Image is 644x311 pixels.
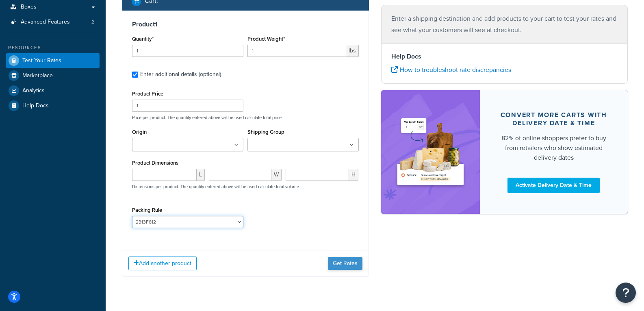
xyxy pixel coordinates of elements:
input: Enter additional details (optional) [132,72,138,78]
a: How to troubleshoot rate discrepancies [391,65,511,74]
span: Marketplace [22,72,53,79]
span: W [271,169,282,181]
a: Marketplace [6,68,100,83]
div: Convert more carts with delivery date & time [499,111,609,127]
button: Get Rates [328,257,362,270]
span: Test Your Rates [22,57,61,64]
span: Analytics [22,87,45,94]
p: Price per product. The quantity entered above will be used calculate total price. [130,115,361,120]
span: Help Docs [22,102,49,109]
input: 0 [132,45,243,57]
div: 82% of online shoppers prefer to buy from retailers who show estimated delivery dates [499,133,609,163]
div: Enter additional details (optional) [140,69,221,80]
h4: Help Docs [391,52,618,61]
label: Product Price [132,91,163,97]
a: Advanced Features2 [6,15,100,30]
button: Open Resource Center [616,283,636,303]
li: Advanced Features [6,15,100,30]
p: Dimensions per product. The quantity entered above will be used calculate total volume. [130,184,300,189]
a: Analytics [6,83,100,98]
a: Test Your Rates [6,53,100,68]
p: Enter a shipping destination and add products to your cart to test your rates and see what your c... [391,13,618,36]
h3: Product 1 [132,20,359,28]
a: Help Docs [6,98,100,113]
label: Shipping Group [247,129,284,135]
a: Activate Delivery Date & Time [507,178,600,193]
label: Origin [132,129,147,135]
label: Packing Rule [132,207,162,213]
span: 2 [91,19,94,26]
button: Add another product [128,257,197,270]
label: Product Weight* [247,36,285,42]
span: lbs [346,45,359,57]
span: Boxes [21,4,37,11]
div: Resources [6,44,100,51]
img: feature-image-ddt-36eae7f7280da8017bfb280eaccd9c446f90b1fe08728e4019434db127062ab4.png [393,102,468,202]
input: 0.00 [247,45,346,57]
span: H [349,169,358,181]
span: L [197,169,205,181]
label: Quantity* [132,36,154,42]
span: Advanced Features [21,19,70,26]
label: Product Dimensions [132,160,178,166]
